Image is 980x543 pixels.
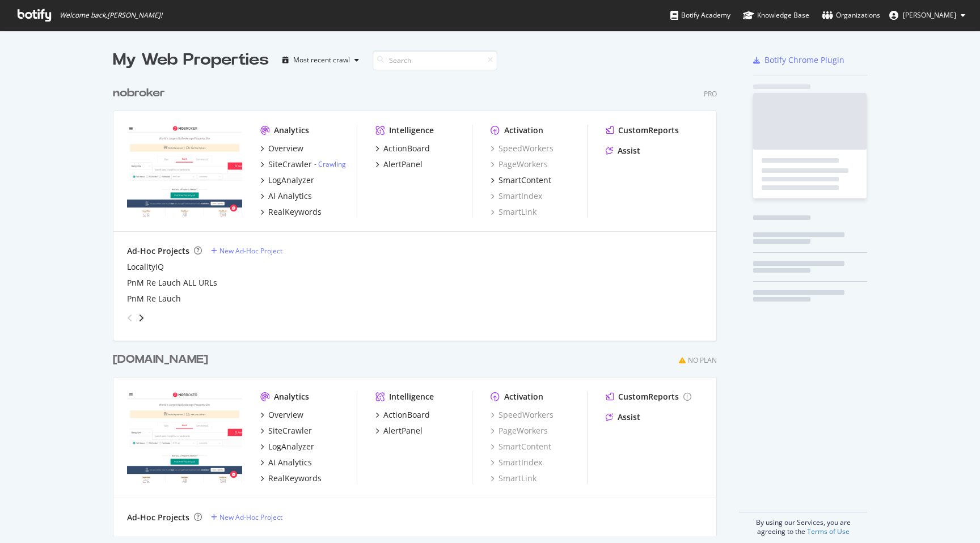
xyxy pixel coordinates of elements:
a: PnM Re Lauch [127,293,181,304]
a: Assist [606,412,640,423]
div: ActionBoard [383,409,430,421]
a: LocalityIQ [127,261,164,273]
div: Botify Chrome Plugin [764,54,844,66]
a: SiteCrawler- Crawling [260,159,346,170]
span: Welcome back, [PERSON_NAME] ! [60,11,162,20]
div: Organizations [822,10,880,21]
div: Pro [704,89,717,99]
div: SiteCrawler [268,425,312,436]
img: nobrokersecondary.com [127,391,242,483]
div: Ad-Hoc Projects [127,512,189,523]
a: SmartLink [491,206,537,218]
div: New Ad-Hoc Project [219,512,282,522]
div: Ad-Hoc Projects [127,245,189,257]
a: PageWorkers [491,425,548,436]
div: Assist [618,145,640,156]
div: AlertPanel [383,159,423,170]
div: Activation [504,125,543,136]
a: Crawling [318,159,346,169]
div: Assist [618,412,640,423]
a: Terms of Use [807,527,850,536]
div: Intelligence [389,125,434,136]
div: Intelligence [389,391,434,402]
div: angle-left [122,309,137,327]
div: SiteCrawler [268,159,312,170]
a: SmartContent [491,441,551,452]
a: Overview [260,409,303,421]
a: New Ad-Hoc Project [211,246,282,256]
a: SmartIndex [491,457,542,468]
a: PageWorkers [491,159,548,170]
div: Activation [504,391,543,402]
span: Bharat Lohakare [903,10,956,20]
div: SmartContent [499,175,551,186]
div: Botify Academy [670,10,730,21]
a: SmartContent [491,175,551,186]
div: grid [113,71,726,536]
input: Search [373,50,497,70]
a: [DOMAIN_NAME] [113,351,213,368]
a: LogAnalyzer [260,175,314,186]
div: LogAnalyzer [268,441,314,452]
div: [DOMAIN_NAME] [113,351,208,368]
div: CustomReports [618,391,679,402]
a: PnM Re Lauch ALL URLs [127,277,217,289]
a: LogAnalyzer [260,441,314,452]
a: AI Analytics [260,190,312,202]
div: nobroker [113,85,165,101]
a: SmartLink [491,473,537,484]
a: SiteCrawler [260,425,312,436]
div: Overview [268,409,303,421]
a: SpeedWorkers [491,143,554,154]
a: AlertPanel [375,425,423,436]
div: Overview [268,143,303,154]
div: By using our Services, you are agreeing to the [739,512,867,536]
a: ActionBoard [375,409,430,421]
div: New Ad-Hoc Project [219,246,282,256]
div: Analytics [274,125,309,136]
a: AlertPanel [375,159,423,170]
img: nobroker.com [127,125,242,217]
a: AI Analytics [260,457,312,468]
div: No Plan [688,355,717,365]
div: RealKeywords [268,206,322,218]
div: RealKeywords [268,473,322,484]
div: angle-right [137,312,145,324]
a: nobroker [113,85,170,101]
a: Overview [260,143,303,154]
div: CustomReports [618,125,679,136]
div: LogAnalyzer [268,175,314,186]
div: - [314,159,346,169]
a: RealKeywords [260,473,322,484]
div: Analytics [274,391,309,402]
div: AI Analytics [268,190,312,202]
div: Knowledge Base [743,10,809,21]
a: SpeedWorkers [491,409,554,421]
a: SmartIndex [491,190,542,202]
button: [PERSON_NAME] [880,6,974,24]
a: ActionBoard [375,143,430,154]
a: RealKeywords [260,206,322,218]
a: New Ad-Hoc Project [211,512,282,522]
a: CustomReports [606,391,691,402]
a: Assist [606,145,640,156]
div: ActionBoard [383,143,430,154]
a: CustomReports [606,125,679,136]
button: Most recent crawl [278,51,364,69]
div: Most recent crawl [293,57,350,63]
div: AlertPanel [383,425,423,436]
div: My Web Properties [113,49,269,71]
a: Botify Chrome Plugin [753,54,844,66]
div: AI Analytics [268,457,312,468]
